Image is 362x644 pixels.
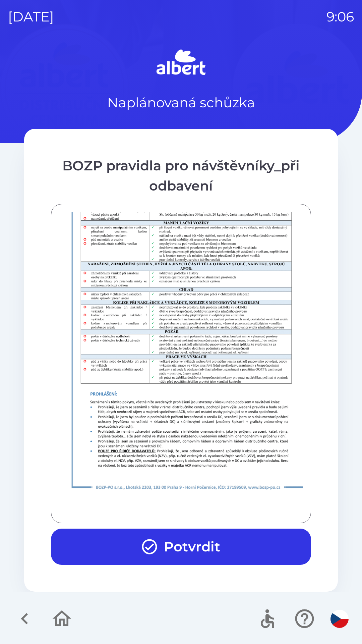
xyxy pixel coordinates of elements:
p: [DATE] [8,7,54,27]
button: Potvrdit [51,529,311,565]
img: t5iKY4Cocv4gECBCogIEgBgIECBAgQIAAAQIEDAQNECBAgAABAgQIECCwAh4EVRAgQIAAAQIECBAg4EHQAAECBAgQIECAAAEC... [59,128,319,496]
img: Logo [24,47,338,79]
p: Naplánovaná schůzka [107,93,255,113]
p: 9:06 [326,7,354,27]
img: cs flag [330,610,349,628]
div: BOZP pravidla pro návštěvníky_při odbavení [51,156,311,196]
